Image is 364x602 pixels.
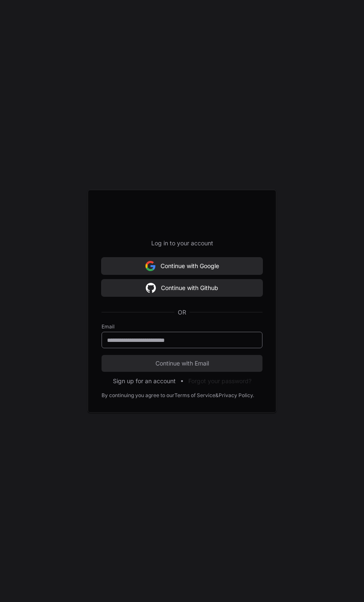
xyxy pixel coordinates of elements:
button: Continue with Github [102,279,262,296]
span: Continue with Email [102,359,262,368]
button: Forgot your password? [188,377,252,385]
div: By continuing you agree to our [102,392,174,399]
button: Continue with Email [102,355,262,372]
a: Terms of Service [174,392,215,399]
a: Privacy Policy. [219,392,254,399]
label: Email [102,323,262,330]
img: Sign in with google [146,279,156,296]
span: OR [174,308,190,317]
div: & [215,392,219,399]
img: Sign in with google [145,258,155,274]
button: Sign up for an account [113,377,176,385]
p: Log in to your account [102,239,262,247]
button: Continue with Google [102,258,262,274]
